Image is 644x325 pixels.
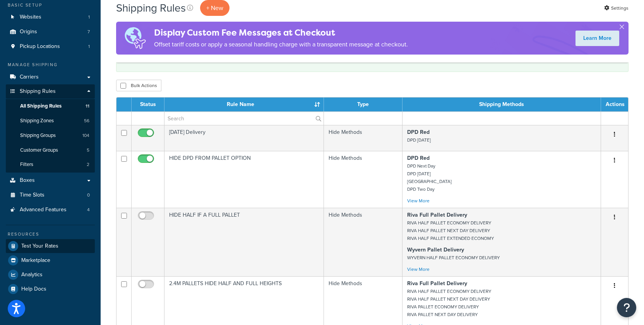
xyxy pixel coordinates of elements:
[87,207,90,213] span: 4
[407,246,464,254] strong: Wyvern Pallet Delivery
[6,188,95,202] a: Time Slots 0
[20,192,45,198] span: Time Slots
[407,288,491,318] small: RIVA HALF PALLET ECONOMY DELIVERY RIVA HALF PALLET NEXT DAY DELIVERY RIVA PALLET ECONOMY DELIVERY...
[20,14,41,21] span: Websites
[6,203,95,217] a: Advanced Features 4
[6,188,95,202] li: Time Slots
[6,128,95,143] li: Shipping Groups
[164,125,324,151] td: [DATE] Delivery
[20,29,37,35] span: Origins
[21,286,46,292] span: Help Docs
[324,208,402,276] td: Hide Methods
[6,99,95,113] a: All Shipping Rules 11
[407,154,430,162] strong: DPD Red
[6,62,95,68] div: Manage Shipping
[87,161,89,168] span: 2
[20,207,67,213] span: Advanced Features
[86,103,89,109] span: 11
[407,266,430,273] a: View More
[88,14,90,21] span: 1
[20,103,62,109] span: All Shipping Rules
[6,39,95,54] li: Pickup Locations
[407,197,430,204] a: View More
[6,70,95,84] a: Carriers
[324,125,402,151] td: Hide Methods
[6,203,95,217] li: Advanced Features
[6,114,95,128] li: Shipping Zones
[88,43,90,50] span: 1
[87,147,89,154] span: 5
[6,25,95,39] a: Origins 7
[6,173,95,188] a: Boxes
[84,118,89,124] span: 56
[6,2,95,9] div: Basic Setup
[6,10,95,24] li: Websites
[6,157,95,172] li: Filters
[407,254,500,261] small: WYVERN HALF PALLET ECONOMY DELIVERY
[407,137,431,144] small: DPD [DATE]
[402,97,601,111] th: Shipping Methods
[407,128,430,136] strong: DPD Red
[6,282,95,296] a: Help Docs
[20,161,33,168] span: Filters
[407,211,467,219] strong: Riva Full Pallet Delivery
[6,268,95,282] a: Analytics
[6,84,95,173] li: Shipping Rules
[20,177,35,184] span: Boxes
[154,39,408,50] p: Offset tariff costs or apply a seasonal handling charge with a transparent message at checkout.
[6,157,95,172] a: Filters 2
[20,118,54,124] span: Shipping Zones
[407,219,494,242] small: RIVA HALF PALLET ECONOMY DELIVERY RIVA HALF PALLET NEXT DAY DELIVERY RIVA HALF PALLET EXTENDED EC...
[617,298,636,317] button: Open Resource Center
[21,272,43,278] span: Analytics
[6,84,95,99] a: Shipping Rules
[21,243,58,250] span: Test Your Rates
[6,253,95,267] a: Marketplace
[6,143,95,157] li: Customer Groups
[164,151,324,208] td: HIDE DPD FROM PALLET OPTION
[6,143,95,157] a: Customer Groups 5
[324,97,402,111] th: Type
[164,208,324,276] td: HIDE HALF IF A FULL PALLET
[407,162,452,193] small: DPD Next Day DPD [DATE] [GEOGRAPHIC_DATA] DPD Two Day
[6,39,95,54] a: Pickup Locations 1
[116,22,154,55] img: duties-banner-06bc72dcb5fe05cb3f9472aba00be2ae8eb53ab6f0d8bb03d382ba314ac3c341.png
[6,10,95,24] a: Websites 1
[154,26,408,39] h4: Display Custom Fee Messages at Checkout
[6,239,95,253] a: Test Your Rates
[575,31,619,46] a: Learn More
[604,3,629,14] a: Settings
[20,74,39,80] span: Carriers
[20,88,56,95] span: Shipping Rules
[6,99,95,113] li: All Shipping Rules
[6,231,95,238] div: Resources
[20,147,58,154] span: Customer Groups
[82,132,89,139] span: 104
[164,112,324,125] input: Search
[6,128,95,143] a: Shipping Groups 104
[601,97,628,111] th: Actions
[132,97,164,111] th: Status
[116,0,186,15] h1: Shipping Rules
[20,132,56,139] span: Shipping Groups
[87,192,90,198] span: 0
[87,29,90,35] span: 7
[6,114,95,128] a: Shipping Zones 56
[20,43,60,50] span: Pickup Locations
[21,257,50,264] span: Marketplace
[407,279,467,287] strong: Riva Full Pallet Delivery
[164,97,324,111] th: Rule Name : activate to sort column ascending
[116,80,161,91] button: Bulk Actions
[6,25,95,39] li: Origins
[324,151,402,208] td: Hide Methods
